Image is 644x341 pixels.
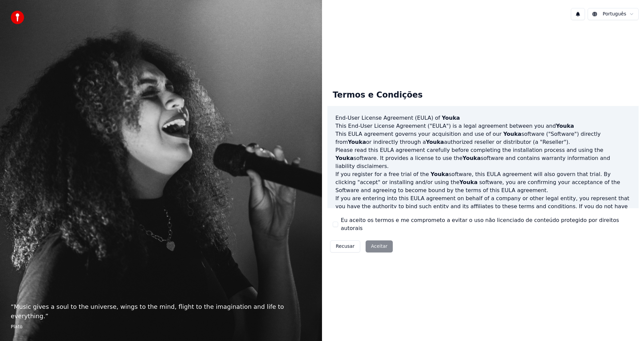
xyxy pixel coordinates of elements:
span: Youka [442,115,460,121]
span: Youka [503,131,521,137]
h3: End-User License Agreement (EULA) of [335,114,631,122]
span: Youka [431,171,449,177]
p: “ Music gives a soul to the universe, wings to the mind, flight to the imagination and life to ev... [11,302,311,321]
label: Eu aceito os termos e me comprometo a evitar o uso não licenciado de conteúdo protegido por direi... [341,216,633,232]
span: Youka [335,155,354,161]
span: Youka [463,155,481,161]
span: Youka [348,139,366,145]
p: This EULA agreement governs your acquisition and use of our software ("Software") directly from o... [335,130,631,146]
span: Youka [426,139,444,145]
span: Youka [460,179,478,185]
p: If you register for a free trial of the software, this EULA agreement will also govern that trial... [335,170,631,194]
button: Recusar [330,240,360,252]
img: youka [11,11,24,24]
span: Youka [556,123,574,129]
p: This End-User License Agreement ("EULA") is a legal agreement between you and [335,122,631,130]
div: Termos e Condições [327,84,428,106]
p: If you are entering into this EULA agreement on behalf of a company or other legal entity, you re... [335,194,631,227]
p: Please read this EULA agreement carefully before completing the installation process and using th... [335,146,631,170]
footer: Plato [11,324,311,330]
